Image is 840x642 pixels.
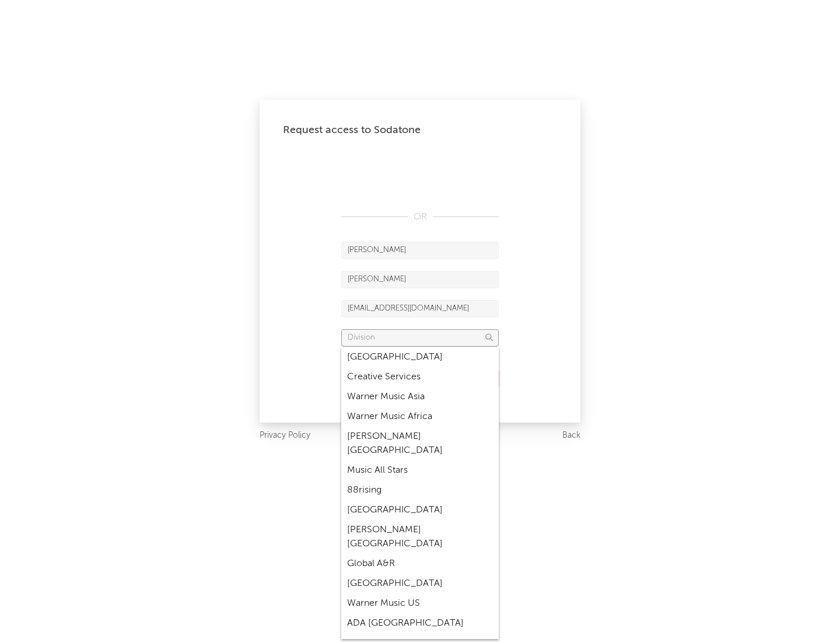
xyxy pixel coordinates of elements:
[341,367,499,387] div: Creative Services
[341,480,499,500] div: 88rising
[341,387,499,407] div: Warner Music Asia
[341,347,499,367] div: [GEOGRAPHIC_DATA]
[341,500,499,520] div: [GEOGRAPHIC_DATA]
[341,300,499,317] input: Email
[562,428,580,443] a: Back
[341,271,499,288] input: Last Name
[341,613,499,633] div: ADA [GEOGRAPHIC_DATA]
[341,574,499,594] div: [GEOGRAPHIC_DATA]
[341,554,499,574] div: Global A&R
[341,329,499,347] input: Division
[341,460,499,480] div: Music All Stars
[260,428,310,443] a: Privacy Policy
[341,594,499,613] div: Warner Music US
[341,210,499,224] div: OR
[283,123,557,137] div: Request access to Sodatone
[341,242,499,259] input: First Name
[341,427,499,460] div: [PERSON_NAME] [GEOGRAPHIC_DATA]
[341,407,499,427] div: Warner Music Africa
[341,520,499,554] div: [PERSON_NAME] [GEOGRAPHIC_DATA]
